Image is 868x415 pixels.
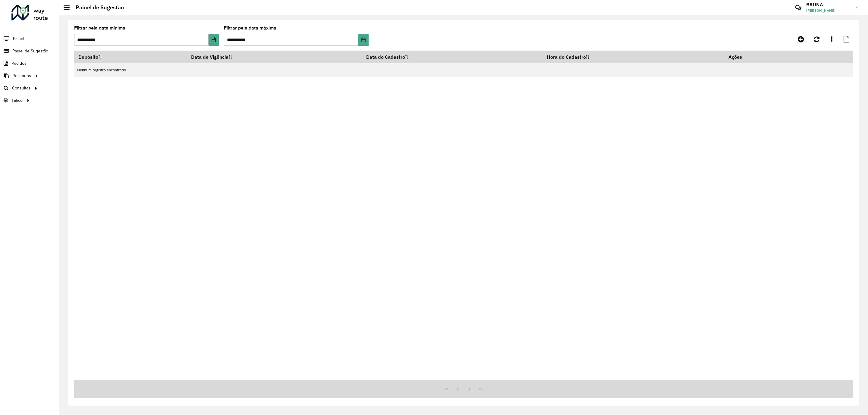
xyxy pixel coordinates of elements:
span: [PERSON_NAME] [806,8,851,13]
h2: Painel de Sugestão [70,4,124,11]
label: Filtrar pela data máxima [224,24,276,32]
th: Ações [724,51,760,63]
a: Contato Rápido [792,1,805,14]
span: Relatórios [12,73,31,79]
button: Choose Date [209,34,219,46]
span: Painel de Sugestão [12,48,48,54]
label: Filtrar pela data mínima [74,24,125,32]
h3: BRUNA [806,2,851,8]
th: Hora do Cadastro [543,51,724,63]
th: Data do Cadastro [362,51,543,63]
span: Tático [11,97,23,104]
th: Data de Vigência [187,51,362,63]
span: Painel [13,36,24,42]
span: Consultas [12,85,30,91]
button: Choose Date [358,34,369,46]
td: Nenhum registro encontrado [74,63,853,77]
th: Depósito [74,51,187,63]
span: Pedidos [11,60,27,67]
